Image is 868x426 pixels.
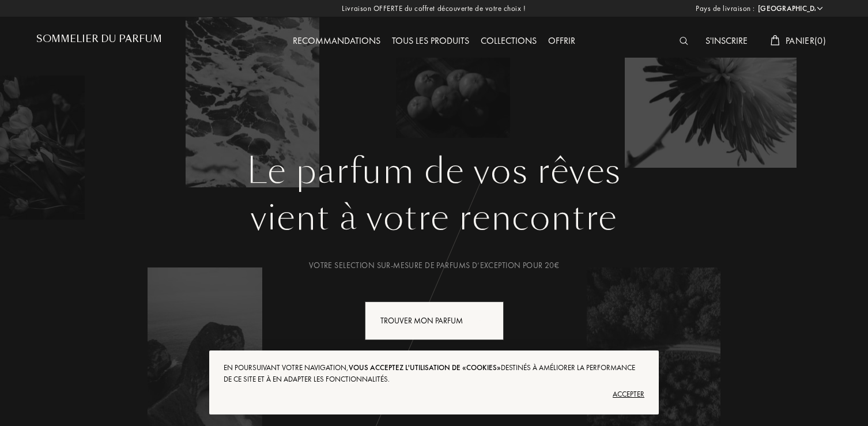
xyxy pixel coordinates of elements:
[224,362,644,385] div: En poursuivant votre navigation, destinés à améliorer la performance de ce site et à en adapter l...
[365,301,504,340] div: Trouver mon parfum
[287,35,386,47] a: Recommandations
[45,259,823,272] div: Votre selection sur-mesure de parfums d’exception pour 20€
[36,33,162,49] a: Sommelier du Parfum
[542,34,581,49] div: Offrir
[45,192,823,244] div: vient à votre rencontre
[786,35,826,47] span: Panier ( 0 )
[386,34,475,49] div: Tous les produits
[696,3,755,14] span: Pays de livraison :
[542,35,581,47] a: Offrir
[224,385,644,404] div: Accepter
[475,35,542,47] a: Collections
[700,34,753,49] div: S'inscrire
[36,33,162,44] h1: Sommelier du Parfum
[45,150,823,192] h1: Le parfum de vos rêves
[475,34,542,49] div: Collections
[356,301,512,340] a: Trouver mon parfumanimation
[680,37,688,45] img: search_icn_white.svg
[700,35,753,47] a: S'inscrire
[475,308,499,331] div: animation
[287,34,386,49] div: Recommandations
[771,35,780,46] img: cart_white.svg
[386,35,475,47] a: Tous les produits
[349,363,501,372] span: vous acceptez l'utilisation de «cookies»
